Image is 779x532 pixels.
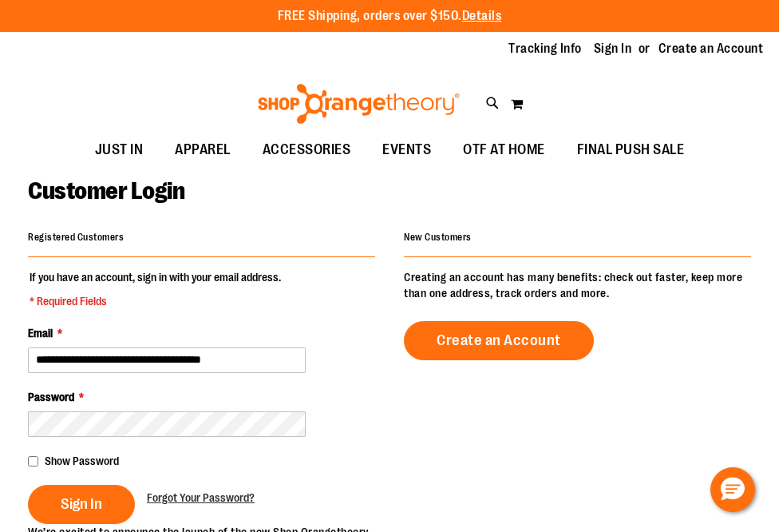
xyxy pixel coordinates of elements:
a: ACCESSORIES [247,132,367,169]
a: Create an Account [658,40,764,58]
a: FINAL PUSH SALE [561,132,701,169]
a: JUST IN [79,132,160,169]
legend: If you have an account, sign in with your email address. [28,269,283,309]
span: EVENTS [382,132,431,168]
span: Forgot Your Password? [147,491,255,504]
span: Create an Account [437,332,561,349]
button: Sign In [28,485,135,524]
span: Show Password [45,455,119,467]
strong: New Customers [404,232,472,243]
p: FREE Shipping, orders over $150. [278,7,502,26]
span: Email [28,327,53,339]
a: APPAREL [159,132,247,169]
strong: Registered Customers [28,232,124,243]
button: Hello, have a question? Let’s chat. [710,467,755,512]
img: Shop Orangetheory [255,84,462,124]
span: ACCESSORIES [263,132,351,168]
span: * Required Fields [30,293,281,309]
a: Create an Account [404,321,594,360]
span: APPAREL [175,132,231,168]
a: OTF AT HOME [447,132,561,169]
span: JUST IN [95,132,144,168]
p: Creating an account has many benefits: check out faster, keep more than one address, track orders... [404,269,751,301]
a: Forgot Your Password? [147,490,255,506]
span: Password [28,391,74,403]
a: EVENTS [366,132,447,169]
span: FINAL PUSH SALE [577,132,685,168]
span: OTF AT HOME [463,132,545,168]
a: Details [462,9,502,23]
a: Tracking Info [508,40,582,58]
span: Sign In [61,495,102,513]
span: Customer Login [28,177,184,204]
a: Sign In [594,40,632,58]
